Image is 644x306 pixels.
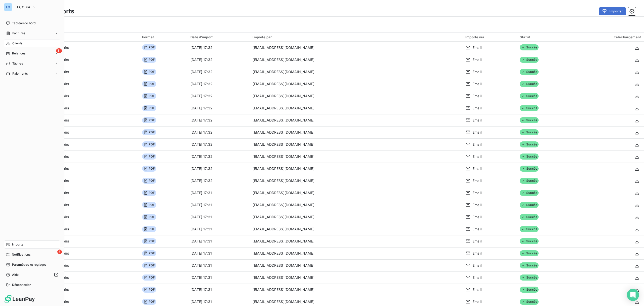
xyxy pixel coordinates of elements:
span: Succès [520,117,539,123]
span: Email [472,94,482,99]
span: Succès [520,190,539,196]
td: [DATE] 17:31 [187,259,250,271]
span: PDF [142,57,156,63]
span: Déconnexion [12,283,31,287]
span: Succès [520,299,539,305]
span: Succès [520,81,539,87]
span: PDF [142,226,156,232]
td: [DATE] 17:32 [187,42,250,54]
span: 6 [57,250,62,254]
span: Email [472,227,482,232]
div: Import [24,35,136,39]
td: [EMAIL_ADDRESS][DOMAIN_NAME] [250,163,462,175]
span: PDF [142,238,156,244]
td: [EMAIL_ADDRESS][DOMAIN_NAME] [250,54,462,66]
span: PDF [142,202,156,208]
span: Notifications [12,252,30,257]
td: [EMAIL_ADDRESS][DOMAIN_NAME] [250,42,462,54]
span: Clients [12,41,22,46]
td: [DATE] 17:31 [187,187,250,199]
span: PDF [142,166,156,172]
span: Email [472,81,482,86]
span: Email [472,142,482,147]
span: PDF [142,105,156,111]
button: Importer [599,7,626,15]
td: [DATE] 17:32 [187,175,250,187]
div: Open Intercom Messenger [627,289,639,301]
td: [DATE] 17:31 [187,199,250,211]
span: PDF [142,129,156,135]
span: Email [472,275,482,280]
span: PDF [142,262,156,268]
span: PDF [142,44,156,50]
td: [EMAIL_ADDRESS][DOMAIN_NAME] [250,187,462,199]
td: [DATE] 17:32 [187,102,250,114]
span: ECODIA [17,5,30,9]
span: PDF [142,299,156,305]
span: Email [472,299,482,304]
span: Succès [520,178,539,184]
td: [EMAIL_ADDRESS][DOMAIN_NAME] [250,90,462,102]
td: [DATE] 17:32 [187,66,250,78]
td: [EMAIL_ADDRESS][DOMAIN_NAME] [250,175,462,187]
span: Succès [520,226,539,232]
span: Succès [520,93,539,99]
span: Succès [520,287,539,293]
td: [EMAIL_ADDRESS][DOMAIN_NAME] [250,150,462,163]
span: Succès [520,238,539,244]
span: Email [472,190,482,195]
span: PDF [142,287,156,293]
td: [DATE] 17:32 [187,114,250,126]
td: [EMAIL_ADDRESS][DOMAIN_NAME] [250,66,462,78]
div: Importé via [465,35,514,39]
span: Email [472,45,482,50]
span: Tâches [12,61,23,66]
span: Succès [520,44,539,50]
span: Succès [520,154,539,160]
td: [DATE] 17:31 [187,247,250,259]
span: Email [472,215,482,220]
span: Factures [12,31,25,36]
span: Succès [520,250,539,256]
div: Importé par [253,35,459,39]
span: Relances [12,51,25,56]
span: Email [472,166,482,171]
td: [DATE] 17:32 [187,126,250,138]
td: [EMAIL_ADDRESS][DOMAIN_NAME] [250,284,462,296]
img: Logo LeanPay [4,295,35,303]
td: [DATE] 17:32 [187,150,250,163]
span: PDF [142,178,156,184]
td: [EMAIL_ADDRESS][DOMAIN_NAME] [250,211,462,223]
td: [EMAIL_ADDRESS][DOMAIN_NAME] [250,235,462,247]
span: Succès [520,166,539,172]
td: [EMAIL_ADDRESS][DOMAIN_NAME] [250,102,462,114]
span: Succès [520,214,539,220]
span: Succès [520,69,539,75]
span: Succès [520,141,539,147]
td: [DATE] 17:32 [187,90,250,102]
span: PDF [142,141,156,147]
span: Paramètres et réglages [12,262,46,267]
td: [EMAIL_ADDRESS][DOMAIN_NAME] [250,126,462,138]
span: Email [472,69,482,74]
td: [DATE] 17:32 [187,54,250,66]
td: [DATE] 17:32 [187,163,250,175]
td: [DATE] 17:31 [187,235,250,247]
div: EC [4,3,12,11]
span: Succès [520,129,539,135]
span: Email [472,251,482,256]
span: Imports [12,242,23,247]
span: Email [472,118,482,123]
div: Format [142,35,184,39]
td: [EMAIL_ADDRESS][DOMAIN_NAME] [250,223,462,235]
span: Email [472,263,482,268]
div: Statut [520,35,568,39]
span: Succès [520,57,539,63]
span: Paiements [12,71,28,76]
span: PDF [142,93,156,99]
span: Succès [520,262,539,268]
span: Aide [12,272,19,277]
td: [DATE] 17:32 [187,138,250,150]
span: PDF [142,69,156,75]
span: PDF [142,81,156,87]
